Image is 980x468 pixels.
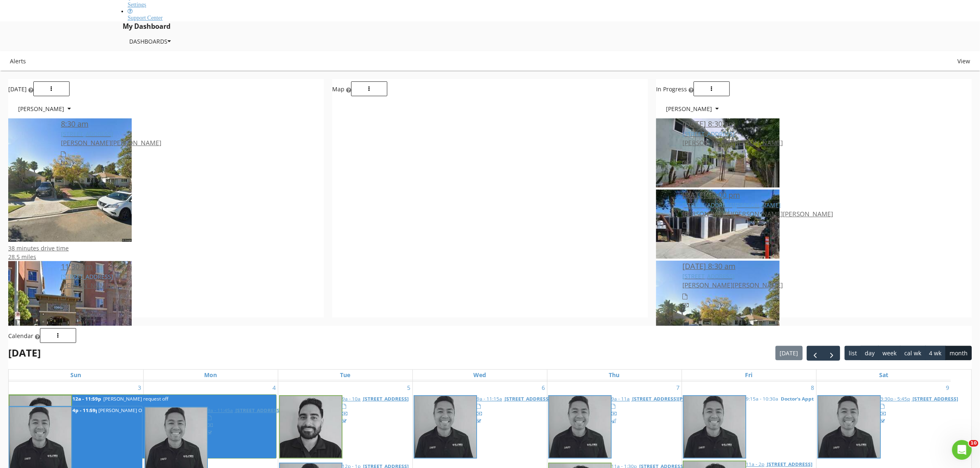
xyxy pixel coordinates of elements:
span: [STREET_ADDRESS] [363,395,409,402]
a: Go to August 6, 2025 [540,382,547,394]
iframe: Intercom live chat [952,440,972,460]
button: 4 wk [925,346,946,360]
a: Saturday [878,370,890,380]
h2: [DATE] [8,345,41,361]
a: 3:30p - 5:45p [STREET_ADDRESS] [817,395,959,424]
span: [PERSON_NAME] [733,210,783,218]
a: Monday [203,370,219,380]
span: [PERSON_NAME] [733,281,783,290]
div: [DATE] 8:30 am [682,261,945,272]
span: 9a - 11:45a [208,407,233,413]
button: day [861,346,879,360]
a: [STREET_ADDRESS] [61,130,113,138]
a: 3:30p - 5:45p [STREET_ADDRESS] [817,394,950,461]
a: Go to August 5, 2025 [406,382,412,394]
a: Wednesday [472,370,488,380]
span: 9a - 10a [342,395,361,402]
span: [PERSON_NAME] [733,139,783,147]
span: [PERSON_NAME] [61,139,111,147]
span: [PERSON_NAME] [682,210,733,218]
span: [PERSON_NAME] [682,281,733,290]
button: Dashboards [123,34,177,49]
img: streetview [8,118,132,242]
span: Doctor's Appt [781,395,814,402]
a: Support Center [128,8,862,21]
a: [STREET_ADDRESS][PERSON_NAME] [682,201,781,209]
div: 8:30 am [61,118,298,130]
img: david_bw.jpg [414,395,477,459]
span: [PERSON_NAME] [783,210,833,218]
img: 9352112%2Fcover_photos%2FEVLj7hSf9D7BbxV74pU6%2Fsmall.jpg [656,190,780,259]
span: [PERSON_NAME] [682,139,733,147]
a: 8:30 am [STREET_ADDRESS] [PERSON_NAME][PERSON_NAME] 38 minutes drive time 28.5 miles [8,118,324,261]
span: [STREET_ADDRESS] [236,407,282,413]
span: Map [332,85,345,93]
a: 9a - 10a [STREET_ADDRESS] [279,395,409,424]
span: 3:30p - 5:45p [881,395,910,402]
img: walter_bw_2.jpg [279,395,342,459]
span: 12a - 11:59p [72,395,102,458]
span: [STREET_ADDRESS][PERSON_NAME] [633,395,718,402]
div: [DATE] 12:00 pm [682,190,945,201]
span: 9a - 11a [612,395,630,402]
div: Support Center [128,15,862,21]
button: month [945,346,972,360]
a: 9a - 11a [STREET_ADDRESS][PERSON_NAME] [548,394,681,461]
a: Sunday [69,370,83,380]
span: Calendar [8,332,33,340]
button: [DATE] [775,346,802,360]
span: In Progress [656,85,687,93]
a: Go to August 9, 2025 [944,382,951,394]
div: Alerts [10,57,957,65]
div: [PERSON_NAME] [18,104,71,113]
button: Previous month [807,346,824,361]
a: Thursday [608,370,622,380]
a: 9a - 11:45a [STREET_ADDRESS] [144,407,282,436]
button: list [845,346,861,360]
img: david_bw.jpg [817,395,881,459]
span: [STREET_ADDRESS] [913,395,959,402]
a: [STREET_ADDRESS] [682,130,735,138]
img: david_bw.jpg [548,395,612,459]
a: [DATE] 12:00 pm [STREET_ADDRESS][PERSON_NAME] [PERSON_NAME][PERSON_NAME][PERSON_NAME] [656,190,972,261]
span: 9a - 11:15a [477,395,503,402]
a: Go to August 4, 2025 [271,382,278,394]
span: [STREET_ADDRESS] [505,395,551,402]
span: [PERSON_NAME] Off [98,407,145,413]
a: Tuesday [338,370,352,380]
button: Next month [823,346,840,361]
span: 9:15a - 10:30a [746,395,779,402]
img: david_bw.jpg [683,395,746,459]
span: [PERSON_NAME] request off [103,395,168,402]
div: [PERSON_NAME] [666,104,719,113]
div: [DATE] 8:30 am [682,118,945,130]
img: streetview [656,261,780,384]
span: 10 [969,440,978,447]
span: View [957,57,970,65]
div: Dashboards [129,37,171,46]
a: Friday [744,370,754,380]
a: 9a - 11a [STREET_ADDRESS][PERSON_NAME] [548,395,718,424]
span: [PERSON_NAME] [111,139,161,147]
button: [PERSON_NAME] [12,101,77,116]
button: [PERSON_NAME] [659,101,725,116]
span: [STREET_ADDRESS] [767,461,813,467]
div: Settings [128,2,862,8]
span: My Dashboard [123,22,170,31]
button: week [878,346,901,360]
a: Go to August 3, 2025 [137,382,143,394]
a: 9a - 11:15a [STREET_ADDRESS] [414,395,551,424]
a: 9a - 10a [STREET_ADDRESS] [279,394,412,461]
a: [DATE] 8:30 am [STREET_ADDRESS] [PERSON_NAME][PERSON_NAME] [656,261,972,386]
img: 9281562%2Fcover_photos%2F1cNsWzUS70YUL1bl87KA%2Fsmall.jpg [656,118,780,188]
a: [STREET_ADDRESS] [682,272,735,280]
a: Go to August 7, 2025 [675,382,682,394]
a: [DATE] 8:30 am [STREET_ADDRESS] [PERSON_NAME][PERSON_NAME] [656,118,972,190]
span: [DATE] [8,85,27,93]
a: Go to August 8, 2025 [810,382,816,394]
img: walter_bw_2.jpg [9,395,72,458]
button: cal wk [900,346,925,360]
span: 11a - 2p [746,461,765,467]
a: 9a - 11:15a [STREET_ADDRESS] [414,394,546,461]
